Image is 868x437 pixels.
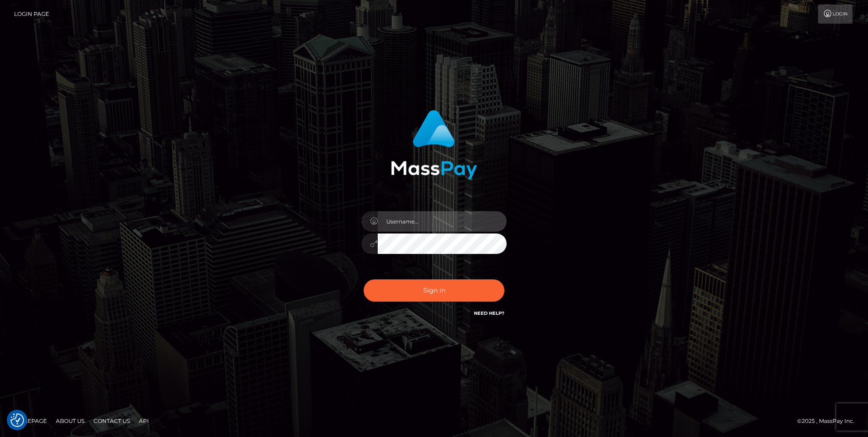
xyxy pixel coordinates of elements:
[135,414,153,428] a: API
[52,414,88,428] a: About Us
[10,413,24,427] img: Revisit consent button
[797,416,861,426] div: © 2025 , MassPay Inc.
[90,414,133,428] a: Contact Us
[10,414,50,428] a: Homepage
[818,5,853,24] a: Login
[364,279,504,302] button: Sign in
[10,413,24,427] button: Consent Preferences
[474,310,504,316] a: Need Help?
[391,110,477,179] img: MassPay Login
[14,5,49,24] a: Login Page
[378,211,507,232] input: Username...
